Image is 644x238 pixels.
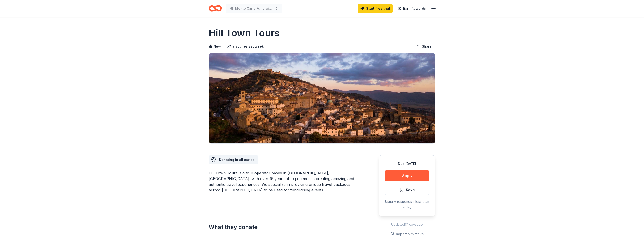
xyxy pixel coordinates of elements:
[209,223,356,231] h2: What they donate
[379,222,435,227] div: Updated 17 days ago
[385,161,429,167] div: Due [DATE]
[209,170,356,193] div: Hill Town Tours is a tour operator based in [GEOGRAPHIC_DATA], [GEOGRAPHIC_DATA], with over 15 ye...
[209,26,280,40] h1: Hill Town Tours
[219,158,254,162] span: Donating in all states
[395,4,429,13] a: Earn Rewards
[390,231,424,237] button: Report a mistake
[235,6,273,11] span: Monte Carlo Fundraiser Event
[358,4,393,13] a: Start free trial
[213,43,221,49] span: New
[385,170,429,181] button: Apply
[227,43,264,49] div: 9 applies last week
[406,187,415,193] span: Save
[422,43,432,49] span: Share
[209,3,222,14] a: Home
[226,4,282,13] button: Monte Carlo Fundraiser Event
[385,185,429,195] button: Save
[412,42,435,51] button: Share
[209,53,435,143] img: Image for Hill Town Tours
[385,199,429,210] div: Usually responds in less than a day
